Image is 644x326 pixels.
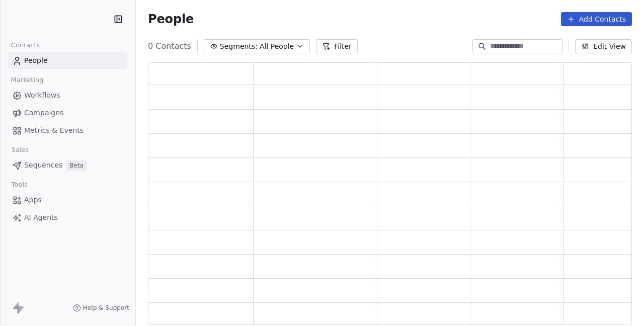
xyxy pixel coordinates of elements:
[8,87,127,104] a: Workflows
[8,105,127,121] a: Campaigns
[24,212,58,223] span: AI Agents
[7,38,44,53] span: Contacts
[73,304,129,312] a: Help & Support
[316,39,358,53] button: Filter
[83,304,129,312] span: Help & Support
[66,160,87,171] span: Beta
[8,122,127,139] a: Metrics & Events
[8,209,127,226] a: AI Agents
[7,142,33,157] span: Sales
[24,55,48,66] span: People
[24,90,60,101] span: Workflows
[561,12,632,26] button: Add Contacts
[148,12,194,27] span: People
[148,40,191,52] span: 0 Contacts
[260,41,294,52] span: All People
[575,39,632,53] button: Edit View
[24,195,42,205] span: Apps
[8,52,127,69] a: People
[8,192,127,208] a: Apps
[24,125,84,136] span: Metrics & Events
[8,157,127,174] a: SequencesBeta
[24,160,62,171] span: Sequences
[24,108,63,118] span: Campaigns
[7,177,32,192] span: Tools
[220,41,258,52] span: Segments:
[7,72,48,88] span: Marketing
